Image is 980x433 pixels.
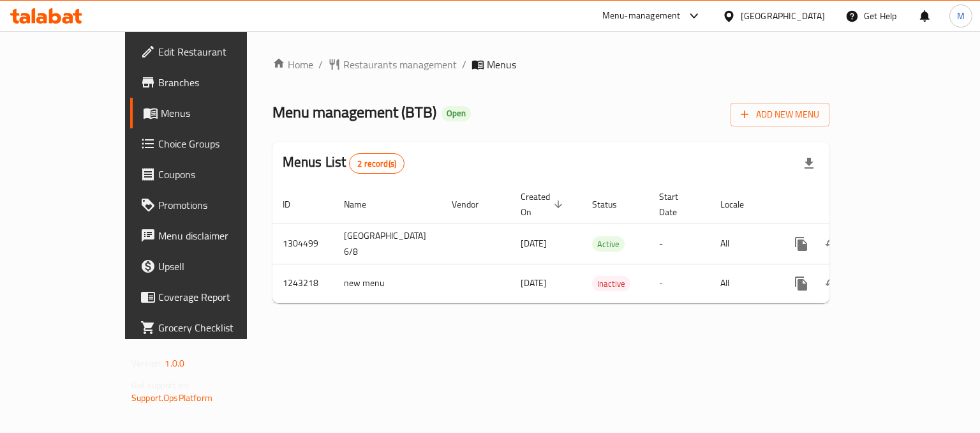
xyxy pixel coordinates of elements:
a: Edit Restaurant [130,36,289,67]
span: Active [592,237,625,252]
a: Coupons [130,159,289,190]
button: more [786,268,817,299]
div: Export file [794,148,824,179]
span: Start Date [659,189,695,220]
span: Upsell [158,259,279,274]
span: Menus [161,105,279,121]
td: new menu [334,264,442,303]
span: Grocery Checklist [158,320,279,335]
span: Branches [158,75,279,90]
table: enhanced table [272,185,919,303]
span: 2 record(s) [350,158,404,170]
div: Inactive [592,276,630,291]
a: Branches [130,67,289,98]
span: Add New Menu [741,107,819,123]
td: - [649,224,710,264]
span: ID [283,197,307,212]
span: Get support on: [131,377,190,393]
li: / [462,57,466,72]
span: Promotions [158,197,279,213]
span: Open [442,108,471,119]
a: Restaurants management [328,57,457,72]
span: Menu disclaimer [158,228,279,243]
a: Promotions [130,190,289,220]
span: M [957,9,965,23]
span: Locale [720,197,761,212]
div: Open [442,106,471,121]
span: Name [344,197,383,212]
td: [GEOGRAPHIC_DATA] 6/8 [334,224,442,264]
div: [GEOGRAPHIC_DATA] [741,9,825,23]
span: Menus [487,57,516,72]
h2: Menus List [283,153,405,174]
td: 1243218 [272,264,334,303]
th: Actions [776,185,919,224]
li: / [318,57,323,72]
span: Created On [521,189,567,220]
button: Add New Menu [731,103,829,126]
span: [DATE] [521,275,547,291]
span: Coverage Report [158,289,279,305]
span: Coupons [158,167,279,182]
span: [DATE] [521,235,547,252]
button: Change Status [817,268,847,299]
span: Version: [131,355,163,372]
a: Coverage Report [130,282,289,312]
td: - [649,264,710,303]
span: Choice Groups [158,136,279,151]
span: Inactive [592,277,630,291]
nav: breadcrumb [272,57,829,72]
a: Menu disclaimer [130,220,289,251]
span: Restaurants management [343,57,457,72]
span: Edit Restaurant [158,44,279,59]
a: Support.OpsPlatform [131,390,212,406]
a: Upsell [130,251,289,282]
a: Grocery Checklist [130,312,289,343]
td: All [710,224,776,264]
span: Vendor [452,197,495,212]
span: Status [592,197,634,212]
a: Choice Groups [130,128,289,159]
div: Menu-management [602,8,681,24]
button: more [786,229,817,259]
a: Menus [130,98,289,128]
a: Home [272,57,313,72]
span: Menu management ( BTB ) [272,98,436,126]
td: All [710,264,776,303]
span: 1.0.0 [165,355,184,372]
div: Total records count [349,153,405,174]
button: Change Status [817,229,847,259]
td: 1304499 [272,224,334,264]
